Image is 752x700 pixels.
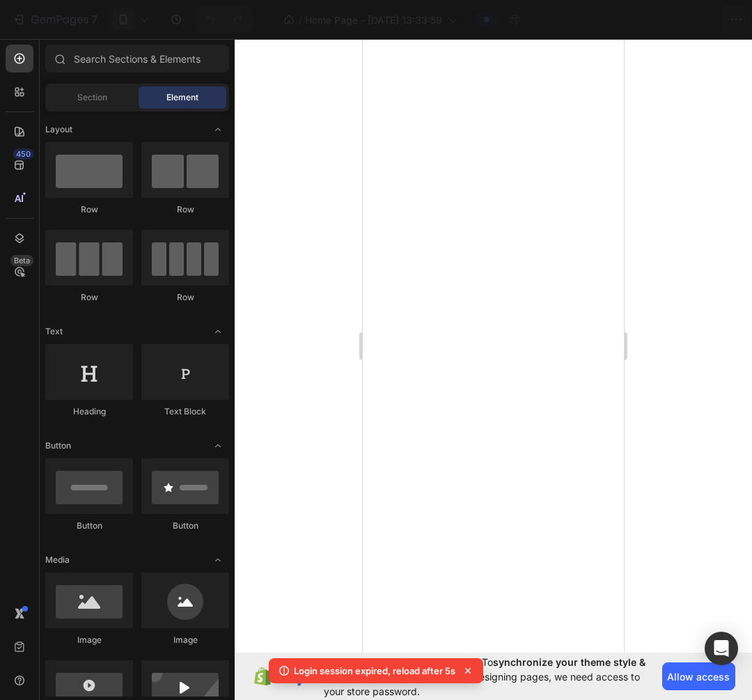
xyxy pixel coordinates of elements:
[207,549,229,571] span: Toggle open
[659,6,718,33] button: Publish
[6,6,104,33] button: 7
[77,91,107,104] span: Section
[207,118,229,141] span: Toggle open
[620,14,643,26] span: Save
[207,435,229,457] span: Toggle open
[91,11,97,28] p: 7
[45,45,229,72] input: Search Sections & Elements
[45,325,63,338] span: Text
[45,291,133,304] div: Row
[141,405,229,418] div: Text Block
[608,6,654,33] button: Save
[141,520,229,532] div: Button
[294,664,455,678] p: Login session expired, reload after 5s
[166,91,198,104] span: Element
[13,148,33,160] div: 450
[299,13,302,27] span: /
[705,632,738,665] div: Open Intercom Messenger
[10,255,33,266] div: Beta
[45,405,133,418] div: Heading
[45,203,133,216] div: Row
[45,634,133,646] div: Image
[45,520,133,532] div: Button
[667,669,730,684] span: Allow access
[141,203,229,216] div: Row
[305,13,442,27] span: Home Page - [DATE] 13:33:59
[141,291,229,304] div: Row
[141,634,229,646] div: Image
[662,662,735,690] button: Allow access
[45,440,71,452] span: Button
[671,13,706,27] div: Publish
[207,320,229,343] span: Toggle open
[45,554,70,566] span: Media
[363,39,624,653] iframe: Design area
[45,123,72,136] span: Layout
[196,6,252,33] div: Undo/Redo
[324,655,662,699] span: Your page is password protected. To when designing pages, we need access to your store password.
